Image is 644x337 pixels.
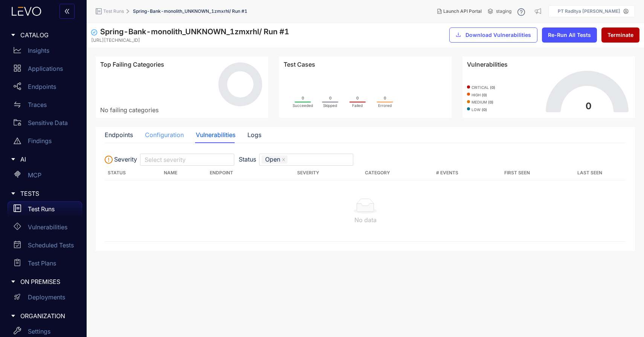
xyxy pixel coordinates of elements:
div: Vulnerabilities [196,131,235,138]
div: AI [5,151,82,167]
span: Spring-Bank-monolith_UNKNOWN_1zmxrhl / Run # 1 [100,27,289,36]
button: Re-Run All Tests [542,27,597,43]
span: double-left [64,8,70,15]
a: Traces [8,97,82,115]
th: Severity [275,166,341,180]
span: low [472,108,487,112]
span: check-circle [91,29,100,35]
p: MCP [28,172,41,178]
b: ( 0 ) [482,107,487,112]
th: Status [105,166,161,180]
span: medium [472,100,493,105]
b: ( 0 ) [482,93,487,97]
a: Test Runs [8,201,82,220]
label: Severity [105,156,137,164]
th: First Seen [480,166,554,180]
th: # Events [414,166,480,180]
span: [URL][TECHNICAL_ID] [91,38,140,43]
span: Terminate [607,32,633,38]
span: close [282,158,285,162]
span: caret-right [11,279,16,284]
span: caret-right [11,191,16,196]
span: swap [14,101,21,108]
a: Deployments [8,290,82,308]
div: Logs [247,131,261,138]
span: staging [496,9,511,14]
button: Launch API Portal [431,5,488,17]
span: Vulnerabilities [467,61,508,68]
th: Category [341,166,414,180]
th: Last Seen [554,166,626,180]
p: Settings [28,328,50,335]
tspan: 0 [302,96,304,100]
p: Deployments [28,294,65,300]
span: caret-right [11,157,16,162]
tspan: 0 [329,96,331,100]
div: ORGANIZATION [5,308,82,324]
a: Applications [8,61,82,79]
p: Vulnerabilities [28,224,67,230]
p: Traces [28,101,47,108]
button: double-left [60,4,75,19]
span: high [472,93,487,98]
a: MCP [8,168,82,186]
span: Top Failing Categories [100,61,164,68]
p: Sensitive Data [28,119,68,126]
span: Spring-Bank-monolith_UNKNOWN_1zmxrhl / Run # 1 [133,9,247,14]
span: Test Runs [103,9,124,14]
tspan: 0 [356,96,359,100]
a: Sensitive Data [8,115,82,133]
span: warning [14,137,21,145]
span: download [456,32,461,38]
a: Insights [8,43,82,61]
span: Download Vulnerabilities [465,32,531,38]
a: Vulnerabilities [8,220,82,238]
div: Endpoints [105,131,133,138]
p: Test Plans [28,260,56,267]
span: Open [262,156,287,163]
th: Name [161,166,206,180]
p: Applications [28,65,63,72]
div: TESTS [5,186,82,201]
span: TESTS [20,190,76,197]
button: downloadDownload Vulnerabilities [449,27,537,43]
text: 0 [586,101,592,111]
p: Test Runs [28,206,55,212]
b: ( 0 ) [488,100,493,104]
span: caret-right [11,32,16,38]
span: ORGANIZATION [20,313,76,319]
tspan: 0 [384,96,386,100]
p: Insights [28,47,49,54]
a: Findings [8,133,82,151]
span: Open [265,156,280,163]
a: Scheduled Tests [8,238,82,256]
span: Re-Run All Tests [548,32,591,38]
tspan: Skipped [323,103,337,108]
p: PT Raditya [PERSON_NAME] [558,9,620,14]
a: Endpoints [8,79,82,97]
b: ( 0 ) [490,85,495,90]
label: Status [239,156,256,163]
div: Configuration [145,131,184,138]
p: Scheduled Tests [28,242,74,249]
tspan: Succeeded [293,103,313,108]
span: AI [20,156,76,163]
a: Test Plans [8,256,82,274]
p: Endpoints [28,83,56,90]
tspan: Errored [378,103,392,108]
span: critical [472,85,495,90]
div: Test Cases [284,61,447,68]
span: CATALOG [20,32,76,38]
span: ON PREMISES [20,278,76,285]
div: No data [111,217,620,223]
span: caret-right [11,313,16,319]
span: Launch API Portal [443,9,482,14]
span: No failing categories [100,106,159,114]
p: Findings [28,137,52,144]
div: CATALOG [5,27,82,43]
div: ON PREMISES [5,274,82,290]
th: Endpoint [207,166,275,180]
tspan: Failed [352,103,363,108]
button: Terminate [601,27,639,43]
